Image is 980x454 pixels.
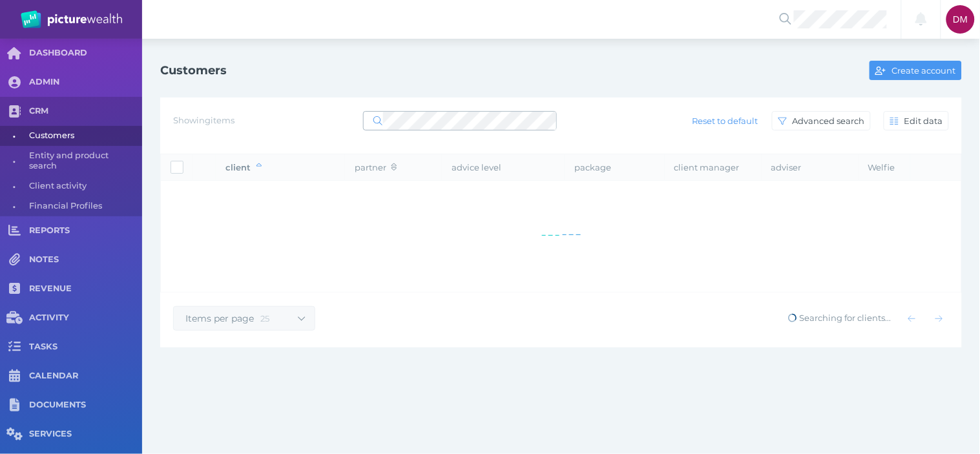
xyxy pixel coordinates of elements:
span: Advanced search [789,116,870,126]
button: Show previous page [902,309,922,328]
span: Searching for clients... [787,313,891,323]
span: client [225,162,262,172]
span: REPORTS [29,225,142,236]
span: Customers [29,126,138,146]
span: DASHBOARD [29,48,142,59]
button: Reset to default [686,111,764,130]
span: ACTIVITY [29,313,142,324]
button: Create account [870,61,962,80]
button: Show next page [930,309,949,328]
img: PW [21,10,122,28]
h1: Customers [160,63,227,77]
span: TASKS [29,342,142,353]
span: partner [355,162,397,172]
span: NOTES [29,254,142,265]
th: client manager [665,154,762,181]
th: package [565,154,665,181]
span: DM [954,14,968,25]
span: DOCUMENTS [29,400,142,411]
span: CALENDAR [29,371,142,382]
span: Edit data [901,116,948,126]
span: Items per page [174,313,260,324]
span: ADMIN [29,77,142,88]
th: adviser [762,154,859,181]
span: Create account [889,65,961,76]
div: Dee Molloy [946,5,975,34]
span: Financial Profiles [29,196,138,216]
span: Client activity [29,176,138,196]
span: Reset to default [687,116,764,126]
th: advice level [442,154,565,181]
span: Showing items [173,115,235,125]
span: Entity and product search [29,146,138,176]
span: REVENUE [29,284,142,294]
button: Edit data [884,111,949,130]
th: Welfie [859,154,910,181]
button: Advanced search [772,111,871,130]
span: CRM [29,106,142,117]
span: SERVICES [29,429,142,440]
